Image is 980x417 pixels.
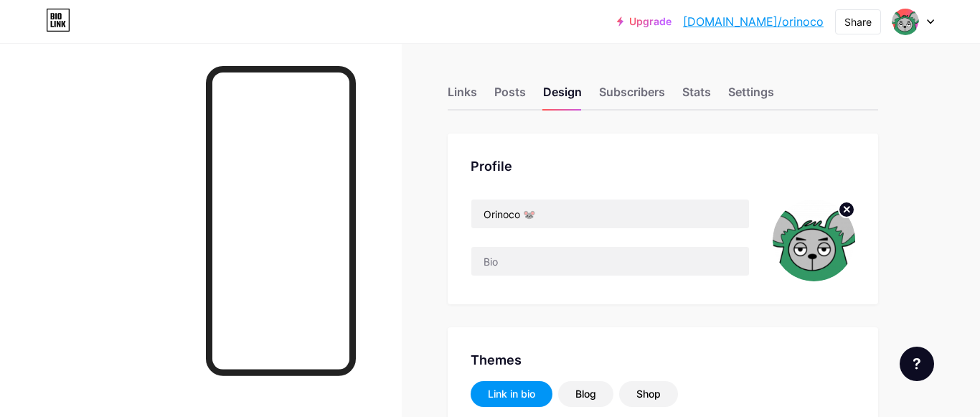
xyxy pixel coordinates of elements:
[683,13,824,30] a: [DOMAIN_NAME]/orinoco
[599,83,665,109] div: Subscribers
[494,83,526,109] div: Posts
[471,156,855,176] div: Profile
[682,83,711,109] div: Stats
[892,8,919,35] img: orinoco
[844,14,872,29] div: Share
[471,200,749,228] input: Name
[575,387,596,401] div: Blog
[448,83,477,109] div: Links
[471,247,749,276] input: Bio
[728,83,774,109] div: Settings
[488,387,535,401] div: Link in bio
[543,83,582,109] div: Design
[636,387,661,401] div: Shop
[471,350,855,370] div: Themes
[617,16,672,27] a: Upgrade
[773,199,855,281] img: orinoco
